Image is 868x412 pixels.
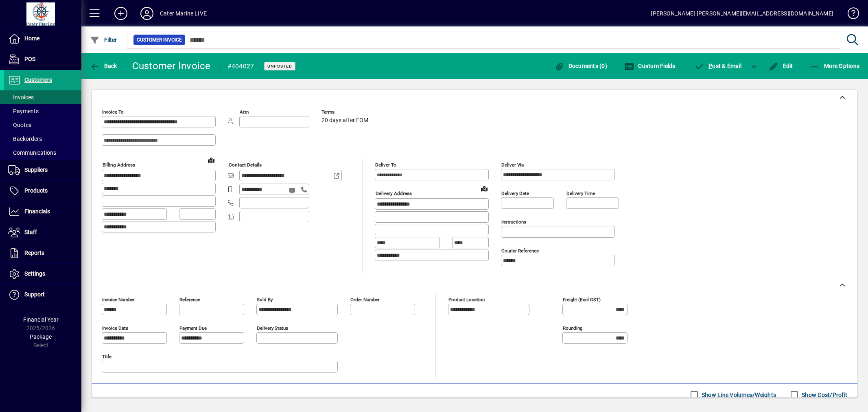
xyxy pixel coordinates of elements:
[563,325,582,331] mat-label: Rounding
[8,94,34,101] span: Invoices
[8,149,56,156] span: Communications
[134,6,160,21] button: Profile
[4,181,81,201] a: Products
[24,291,45,298] span: Support
[4,28,81,49] a: Home
[4,118,81,132] a: Quotes
[90,63,117,69] span: Back
[321,110,370,115] span: Terms
[478,182,491,195] a: View on map
[808,59,862,73] button: More Options
[566,191,595,196] mat-label: Delivery time
[90,37,117,43] span: Filter
[102,109,124,115] mat-label: Invoice To
[501,162,524,168] mat-label: Deliver via
[24,270,45,277] span: Settings
[800,391,847,399] label: Show Cost/Profit
[708,63,712,69] span: P
[23,316,59,323] span: Financial Year
[375,162,396,168] mat-label: Deliver To
[102,354,112,359] mat-label: Title
[501,191,529,196] mat-label: Delivery date
[700,391,776,399] label: Show Line Volumes/Weights
[179,297,200,302] mat-label: Reference
[102,297,135,302] mat-label: Invoice number
[651,7,833,20] div: [PERSON_NAME] [PERSON_NAME][EMAIL_ADDRESS][DOMAIN_NAME]
[4,222,81,243] a: Staff
[563,297,601,302] mat-label: Freight (excl GST)
[81,59,126,73] app-page-header-button: Back
[4,243,81,263] a: Reports
[622,59,678,73] button: Custom Fields
[810,63,860,69] span: More Options
[552,59,609,73] button: Documents (0)
[321,117,368,124] span: 20 days after EOM
[554,63,607,69] span: Documents (0)
[4,202,81,222] a: Financials
[842,2,858,28] a: Knowledge Base
[4,160,81,180] a: Suppliers
[283,181,303,200] button: Send SMS
[4,132,81,146] a: Backorders
[30,333,52,340] span: Package
[24,187,48,194] span: Products
[767,59,795,73] button: Edit
[769,63,793,69] span: Edit
[267,64,292,69] span: Unposted
[88,33,119,47] button: Filter
[448,297,485,302] mat-label: Product location
[24,56,35,62] span: POS
[257,297,273,302] mat-label: Sold by
[24,229,37,235] span: Staff
[8,136,42,142] span: Backorders
[24,167,48,173] span: Suppliers
[137,36,182,44] span: Customer Invoice
[240,109,249,115] mat-label: Attn
[24,208,50,215] span: Financials
[8,122,31,128] span: Quotes
[4,285,81,305] a: Support
[691,59,746,73] button: Post & Email
[257,325,288,331] mat-label: Delivery status
[501,219,526,225] mat-label: Instructions
[501,248,539,254] mat-label: Courier Reference
[624,63,676,69] span: Custom Fields
[4,49,81,70] a: POS
[8,108,39,114] span: Payments
[24,77,52,83] span: Customers
[4,146,81,160] a: Communications
[102,325,128,331] mat-label: Invoice date
[179,325,207,331] mat-label: Payment due
[132,59,211,72] div: Customer Invoice
[4,90,81,104] a: Invoices
[24,250,44,256] span: Reports
[88,59,119,73] button: Back
[160,7,207,20] div: Cater Marine LIVE
[4,104,81,118] a: Payments
[24,35,39,42] span: Home
[205,153,218,167] a: View on map
[4,264,81,284] a: Settings
[108,6,134,21] button: Add
[350,297,380,302] mat-label: Order number
[695,63,742,69] span: ost & Email
[227,60,254,73] div: #404027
